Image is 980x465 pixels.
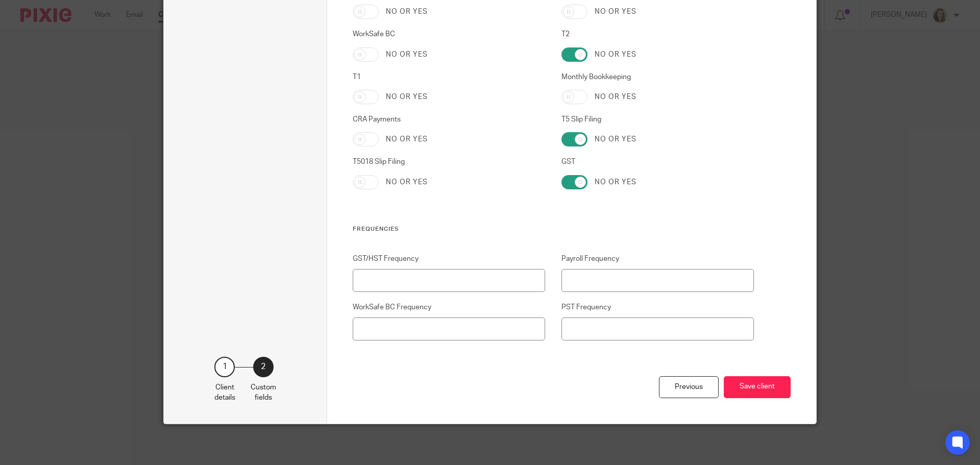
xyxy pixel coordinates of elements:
[353,114,546,125] label: CRA Payments
[724,376,791,398] button: Save client
[561,72,754,82] label: Monthly Bookkeeping
[595,7,636,17] label: No or yes
[595,177,636,187] label: No or yes
[561,157,754,167] label: GST
[353,157,546,167] label: T5018 Slip Filing
[251,382,276,403] p: Custom fields
[595,50,636,60] label: No or yes
[353,302,546,312] label: WorkSafe BC Frequency
[595,134,636,144] label: No or yes
[386,134,428,144] label: No or yes
[214,382,235,403] p: Client details
[561,29,754,39] label: T2
[214,357,235,377] div: 1
[595,92,636,102] label: No or yes
[386,92,428,102] label: No or yes
[386,7,428,17] label: No or yes
[253,357,274,377] div: 2
[561,114,754,125] label: T5 Slip Filing
[353,29,546,39] label: WorkSafe BC
[353,72,546,82] label: T1
[386,177,428,187] label: No or yes
[561,254,754,264] label: Payroll Frequency
[561,302,754,312] label: PST Frequency
[659,376,719,398] div: Previous
[353,225,754,233] h3: Frequencies
[386,50,428,60] label: No or yes
[353,254,546,264] label: GST/HST Frequency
